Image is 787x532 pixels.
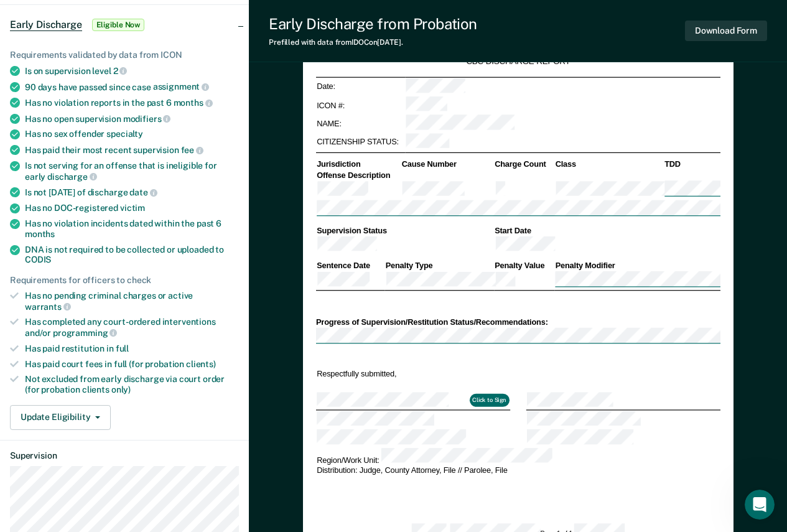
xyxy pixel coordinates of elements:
[469,394,509,406] button: Click to Sign
[315,447,720,476] td: Region/Work Unit: Distribution: Judge, County Attorney, File // Parolee, File
[123,114,171,124] span: modifiers
[554,260,720,271] th: Penalty Modifier
[129,187,157,197] span: date
[25,82,239,93] div: 90 days have passed since case
[315,169,401,180] th: Offense Description
[554,159,664,170] th: Class
[25,254,51,264] span: CODIS
[685,21,767,41] button: Download Form
[181,145,203,155] span: fee
[269,38,477,47] div: Prefilled with data from IDOC on [DATE] .
[10,50,239,60] div: Requirements validated by data from ICON
[47,172,97,182] span: discharge
[111,385,131,394] span: only)
[315,260,384,271] th: Sentence Date
[315,225,493,236] th: Supervision Status
[493,260,554,271] th: Penalty Value
[384,260,494,271] th: Penalty Type
[401,159,493,170] th: Cause Number
[10,275,239,286] div: Requirements for officers to check
[25,229,55,239] span: months
[25,245,239,266] div: DNA is not required to be collected or uploaded to
[25,161,239,182] div: Is not serving for an offense that is ineligible for early
[25,317,239,338] div: Has completed any court-ordered interventions and/or
[10,19,82,31] span: Early Discharge
[315,368,510,380] td: Respectfully submitted,
[493,159,554,170] th: Charge Count
[315,96,404,114] td: ICON #:
[663,159,720,170] th: TDD
[315,133,404,151] td: CITIZENSHIP STATUS:
[120,203,145,213] span: victim
[186,359,216,369] span: clients)
[25,203,239,213] div: Has no DOC-registered
[25,187,239,198] div: Is not [DATE] of discharge
[269,15,477,33] div: Early Discharge from Probation
[25,97,239,108] div: Has no violation reports in the past 6
[113,66,128,76] span: 2
[174,98,213,108] span: months
[745,490,775,520] iframe: Intercom live chat
[25,291,239,312] div: Has no pending criminal charges or active
[10,405,111,430] button: Update Eligibility
[53,328,117,338] span: programming
[153,82,209,91] span: assignment
[25,113,239,124] div: Has no open supervision
[92,19,145,31] span: Eligible Now
[10,450,239,461] dt: Supervision
[25,302,71,312] span: warrants
[25,218,239,240] div: Has no violation incidents dated within the past 6
[25,65,239,77] div: Is on supervision level
[315,159,401,170] th: Jurisdiction
[493,225,720,236] th: Start Date
[25,374,239,395] div: Not excluded from early discharge via court order (for probation clients
[25,144,239,156] div: Has paid their most recent supervision
[106,129,143,139] span: specialty
[315,317,720,328] div: Progress of Supervision/Restitution Status/Recommendations:
[25,359,239,370] div: Has paid court fees in full (for probation
[315,77,404,96] td: Date:
[25,343,239,354] div: Has paid restitution in
[116,343,129,353] span: full
[25,129,239,139] div: Has no sex offender
[315,114,404,133] td: NAME:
